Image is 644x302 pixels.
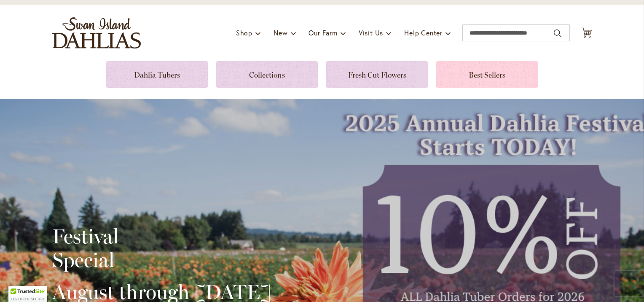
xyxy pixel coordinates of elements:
[309,28,337,37] span: Our Farm
[274,28,287,37] span: New
[52,224,271,272] h2: Festival Special
[52,17,141,49] a: store logo
[359,28,383,37] span: Visit Us
[404,28,443,37] span: Help Center
[236,28,252,37] span: Shop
